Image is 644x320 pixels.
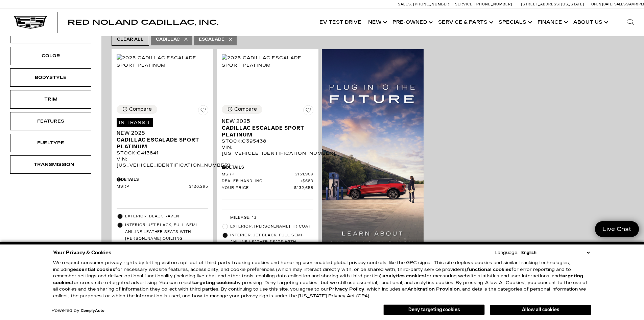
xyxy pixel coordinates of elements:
[398,2,412,6] span: Sales:
[68,18,218,26] span: Red Noland Cadillac, Inc.
[591,2,614,6] span: Open [DATE]
[294,186,313,191] span: $132,658
[117,130,203,136] span: New 2025
[117,176,208,183] div: Pricing Details - New 2025 Cadillac Escalade Sport Platinum
[34,95,68,103] div: Trim
[222,138,313,144] div: Stock : C395438
[222,172,295,177] span: MSRP
[53,248,112,257] span: Your Privacy & Cookies
[117,156,208,168] div: VIN: [US_VEHICLE_IDENTIFICATION_NUMBER]
[295,172,313,177] span: $131,969
[300,179,313,184] span: $689
[495,251,518,255] div: Language:
[617,9,644,36] div: Search
[81,309,104,313] a: ComplyAuto
[626,2,644,6] span: 9 AM-6 PM
[53,273,583,285] strong: targeting cookies
[10,68,91,87] div: BodystyleBodystyle
[222,144,313,156] div: VIN: [US_VEHICLE_IDENTIFICATION_NUMBER]
[222,164,313,170] div: Pricing Details - New 2025 Cadillac Escalade Sport Platinum
[125,213,208,220] span: Exterior: Black Raven
[156,35,180,44] span: Cadillac
[34,161,68,168] div: Transmission
[495,9,534,36] a: Specials
[521,2,585,6] a: [STREET_ADDRESS][US_STATE]
[490,305,591,315] button: Allow all cookies
[34,139,68,147] div: Fueltype
[198,105,208,118] button: Save Vehicle
[222,125,308,138] span: Cadillac Escalade Sport Platinum
[222,105,262,114] button: Compare Vehicle
[117,118,153,127] span: In Transit
[222,186,294,191] span: Your Price
[222,172,313,177] a: MSRP $131,969
[222,118,313,138] a: New 2025Cadillac Escalade Sport Platinum
[222,179,313,184] a: Dealer Handling $689
[199,35,224,44] span: Escalade
[614,2,626,6] span: Sales:
[51,308,104,313] div: Powered by
[407,286,460,292] strong: Arbitration Provision
[125,222,208,242] span: Interior: Jet Black, Full semi-aniline leather seats with [PERSON_NAME] quilting
[73,267,115,272] strong: essential cookies
[34,52,68,60] div: Color
[534,9,570,36] a: Finance
[68,19,218,26] a: Red Noland Cadillac, Inc.
[10,134,91,152] div: FueltypeFueltype
[117,35,144,44] span: Clear All
[222,186,313,191] a: Your Price $132,658
[117,105,157,114] button: Compare Vehicle
[316,9,365,36] a: EV Test Drive
[520,249,591,256] select: Language Select
[413,2,451,6] span: [PHONE_NUMBER]
[53,260,591,299] p: We respect consumer privacy rights by letting visitors opt out of third-party tracking cookies an...
[475,2,512,6] span: [PHONE_NUMBER]
[14,16,47,29] img: Cadillac Dark Logo with Cadillac White Text
[435,9,495,36] a: Service & Parts
[570,9,610,36] a: About Us
[129,106,152,112] div: Compare
[234,106,257,112] div: Compare
[230,223,313,230] span: Exterior: [PERSON_NAME] Tricoat
[10,90,91,108] div: TrimTrim
[117,184,208,189] a: MSRP $126,295
[599,225,635,233] span: Live Chat
[117,118,208,150] a: In TransitNew 2025Cadillac Escalade Sport Platinum
[34,118,68,125] div: Features
[383,304,485,315] button: Deny targeting cookies
[189,184,208,189] span: $126,295
[117,136,203,150] span: Cadillac Escalade Sport Platinum
[329,286,364,292] u: Privacy Policy
[10,155,91,174] div: TransmissionTransmission
[398,2,453,6] a: Sales: [PHONE_NUMBER]
[303,105,313,118] button: Save Vehicle
[595,221,639,237] a: Live Chat
[117,150,208,156] div: Stock : C413841
[117,54,208,69] img: 2025 Cadillac Escalade Sport Platinum
[453,2,514,6] a: Service: [PHONE_NUMBER]
[365,9,389,36] a: New
[230,232,313,252] span: Interior: Jet Black, Full semi-aniline leather seats with [PERSON_NAME] quilting
[382,273,425,279] strong: analytics cookies
[467,267,511,272] strong: functional cookies
[10,47,91,65] div: ColorColor
[222,213,313,222] li: Mileage: 13
[455,2,474,6] span: Service:
[10,112,91,130] div: FeaturesFeatures
[34,74,68,81] div: Bodystyle
[222,54,313,69] img: 2025 Cadillac Escalade Sport Platinum
[389,9,435,36] a: Pre-Owned
[222,118,308,125] span: New 2025
[222,179,300,184] span: Dealer Handling
[192,280,235,285] strong: targeting cookies
[117,184,189,189] span: MSRP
